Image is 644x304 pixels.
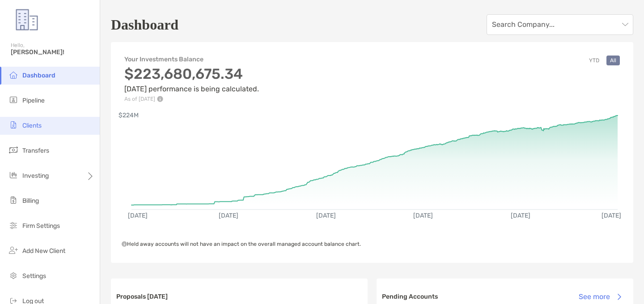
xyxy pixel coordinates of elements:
span: Held away accounts will not have an impact on the overall managed account balance chart. [122,241,361,247]
text: [DATE] [602,212,621,219]
p: As of [DATE] [124,96,259,102]
img: add_new_client icon [8,245,19,256]
img: Zoe Logo [11,4,43,36]
span: Pipeline [22,97,45,104]
text: $224M [119,111,139,119]
span: [PERSON_NAME]! [11,48,94,56]
img: billing icon [8,195,19,206]
img: Performance Info [157,96,163,102]
h3: Pending Accounts [382,293,438,300]
span: Firm Settings [22,222,60,230]
text: [DATE] [128,212,148,219]
img: settings icon [8,270,19,281]
img: firm-settings icon [8,220,19,231]
span: Billing [22,197,39,205]
text: [DATE] [316,212,336,219]
span: Add New Client [22,247,65,255]
img: pipeline icon [8,94,19,105]
text: [DATE] [219,212,238,219]
text: [DATE] [413,212,433,219]
span: Dashboard [22,72,55,79]
h4: Your Investments Balance [124,56,259,63]
span: Investing [22,172,49,180]
img: clients icon [8,120,19,130]
text: [DATE] [511,212,530,219]
img: investing icon [8,170,19,180]
span: Clients [22,122,42,129]
span: Settings [22,272,46,280]
img: dashboard icon [8,69,19,80]
h1: Dashboard [111,17,178,33]
button: All [606,56,620,65]
span: Transfers [22,147,49,154]
img: transfers icon [8,145,19,155]
h3: $223,680,675.34 [124,65,259,82]
button: YTD [585,56,603,65]
h3: Proposals [DATE] [116,293,168,300]
div: [DATE] performance is being calculated. [124,65,259,102]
